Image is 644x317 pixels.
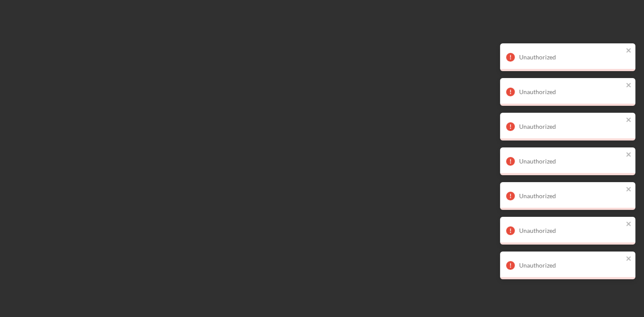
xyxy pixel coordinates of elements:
button: close [626,47,632,55]
div: Unauthorized [519,193,623,199]
button: close [626,82,632,90]
div: Unauthorized [519,227,623,234]
div: Unauthorized [519,54,623,61]
div: Unauthorized [519,88,623,95]
div: Unauthorized [519,123,623,130]
button: close [626,255,632,263]
button: close [626,220,632,229]
button: close [626,151,632,159]
div: Unauthorized [519,262,623,269]
div: Unauthorized [519,158,623,165]
button: close [626,116,632,124]
button: close [626,186,632,194]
